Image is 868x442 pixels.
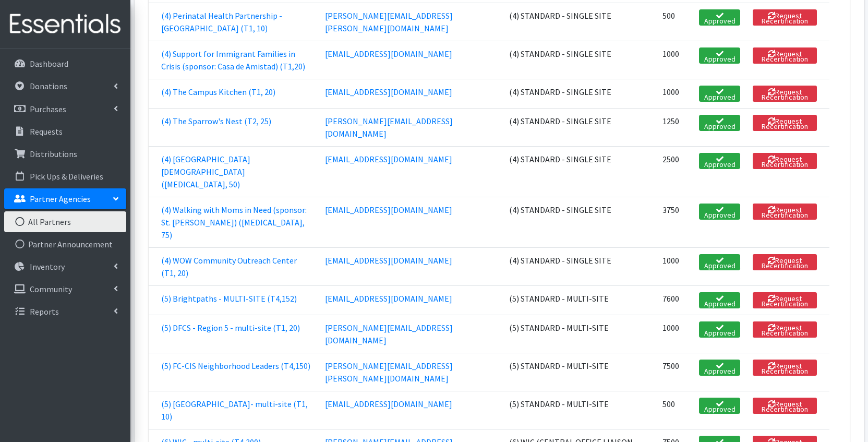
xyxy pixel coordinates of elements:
p: Pick Ups & Deliveries [30,171,103,182]
button: Request Recertification [753,47,817,64]
td: 7500 [656,353,693,391]
button: Request Recertification [753,254,817,270]
a: Partner Announcement [4,234,126,255]
button: Request Recertification [753,321,817,338]
button: Request Recertification [753,204,817,220]
td: 7600 [656,285,693,315]
p: Purchases [30,104,66,114]
a: (5) DFCS - Region 5 - multi-site (T1, 20) [161,322,300,333]
a: [PERSON_NAME][EMAIL_ADDRESS][PERSON_NAME][DOMAIN_NAME] [325,10,453,33]
a: Pick Ups & Deliveries [4,166,126,187]
td: 1250 [656,108,693,146]
p: Dashboard [30,58,68,69]
a: Donations [4,76,126,97]
td: (5) STANDARD - MULTI-SITE [503,391,656,429]
a: Approved [699,9,740,26]
a: Requests [4,121,126,142]
td: (4) STANDARD - SINGLE SITE [503,108,656,146]
a: Approved [699,115,740,131]
td: 2500 [656,146,693,197]
a: Community [4,279,126,300]
a: Inventory [4,256,126,277]
a: [EMAIL_ADDRESS][DOMAIN_NAME] [325,49,452,59]
a: (4) WOW Community Outreach Center (T1, 20) [161,255,297,278]
a: (4) The Campus Kitchen (T1, 20) [161,87,275,97]
a: Purchases [4,99,126,120]
a: Approved [699,398,740,414]
td: 1000 [656,41,693,79]
td: (5) STANDARD - MULTI-SITE [503,285,656,315]
a: [EMAIL_ADDRESS][DOMAIN_NAME] [325,255,452,266]
td: (5) STANDARD - MULTI-SITE [503,315,656,353]
td: (4) STANDARD - SINGLE SITE [503,197,656,247]
td: (4) STANDARD - SINGLE SITE [503,41,656,79]
button: Request Recertification [753,360,817,376]
a: (4) The Sparrow's Nest (T2, 25) [161,116,271,126]
a: Approved [699,86,740,102]
a: Partner Agencies [4,188,126,209]
button: Request Recertification [753,292,817,308]
a: [EMAIL_ADDRESS][DOMAIN_NAME] [325,399,452,409]
a: Approved [699,153,740,169]
td: 1000 [656,247,693,285]
td: (4) STANDARD - SINGLE SITE [503,247,656,285]
td: 3750 [656,197,693,247]
a: [EMAIL_ADDRESS][DOMAIN_NAME] [325,87,452,97]
a: [EMAIL_ADDRESS][DOMAIN_NAME] [325,154,452,164]
td: (4) STANDARD - SINGLE SITE [503,79,656,108]
p: Partner Agencies [30,194,91,204]
p: Inventory [30,261,65,272]
a: Distributions [4,144,126,164]
button: Request Recertification [753,153,817,169]
a: (4) Support for Immigrant Families in Crisis (sponsor: Casa de Amistad) (T1,20) [161,49,305,71]
a: [EMAIL_ADDRESS][DOMAIN_NAME] [325,205,452,215]
a: Approved [699,360,740,376]
p: Donations [30,81,67,91]
a: [PERSON_NAME][EMAIL_ADDRESS][DOMAIN_NAME] [325,322,453,345]
a: (5) [GEOGRAPHIC_DATA]- multi-site (T1, 10) [161,399,308,422]
a: (4) Walking with Moms in Need (sponsor: St. [PERSON_NAME]) ([MEDICAL_DATA], 75) [161,205,307,240]
p: Requests [30,126,63,137]
p: Distributions [30,149,77,159]
td: 500 [656,3,693,41]
a: [PERSON_NAME][EMAIL_ADDRESS][PERSON_NAME][DOMAIN_NAME] [325,361,453,384]
button: Request Recertification [753,115,817,131]
a: (4) [GEOGRAPHIC_DATA][DEMOGRAPHIC_DATA] ([MEDICAL_DATA], 50) [161,154,250,189]
button: Request Recertification [753,9,817,26]
a: Dashboard [4,53,126,74]
a: (4) Perinatal Health Partnership - [GEOGRAPHIC_DATA] (T1, 10) [161,10,282,33]
p: Reports [30,306,59,317]
button: Request Recertification [753,398,817,414]
td: (4) STANDARD - SINGLE SITE [503,3,656,41]
a: [PERSON_NAME][EMAIL_ADDRESS][DOMAIN_NAME] [325,116,453,139]
a: Approved [699,254,740,270]
a: Approved [699,292,740,308]
a: (5) FC-CIS Neighborhood Leaders (T4,150) [161,361,310,371]
a: (5) Brightpaths - MULTI-SITE (T4,152) [161,293,297,304]
a: [EMAIL_ADDRESS][DOMAIN_NAME] [325,293,452,304]
td: 500 [656,391,693,429]
a: Approved [699,204,740,220]
a: All Partners [4,211,126,232]
a: Approved [699,321,740,338]
td: (4) STANDARD - SINGLE SITE [503,146,656,197]
a: Approved [699,47,740,64]
td: (5) STANDARD - MULTI-SITE [503,353,656,391]
p: Community [30,284,72,294]
td: 1000 [656,79,693,108]
img: HumanEssentials [4,7,126,42]
button: Request Recertification [753,86,817,102]
td: 1000 [656,315,693,353]
a: Reports [4,301,126,322]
